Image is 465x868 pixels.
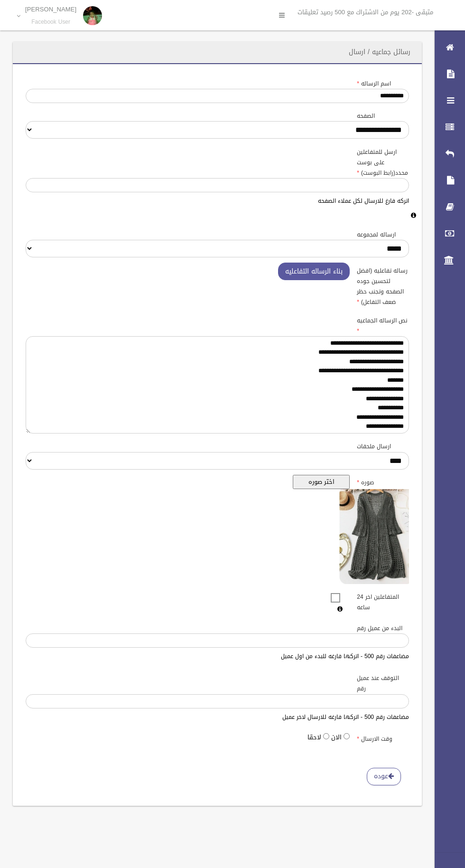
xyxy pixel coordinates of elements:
[350,263,416,307] label: رساله تفاعليه (افضل لتحسين جوده الصفحه وتجنب حظر ضعف التفاعل)
[293,475,350,489] button: اختر صوره
[350,589,416,613] label: المتفاعلين اخر 24 ساعه
[339,489,409,584] img: معاينه الصوره
[26,198,409,204] h6: اتركه فارغ للارسال لكل عملاء الصفحه
[25,6,76,13] p: [PERSON_NAME]
[307,732,321,743] label: لاحقا
[26,714,409,720] h6: مضاعفات رقم 500 - اتركها فارغه للارسال لاخر عميل
[278,263,350,280] button: بناء الرساله التفاعليه
[337,43,422,61] header: رسائل جماعيه / ارسال
[26,653,409,660] h6: مضاعفات رقم 500 - اتركها فارغه للبدء من اول عميل
[331,732,342,743] label: الان
[367,768,401,785] a: عوده
[25,19,76,26] small: Facebook User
